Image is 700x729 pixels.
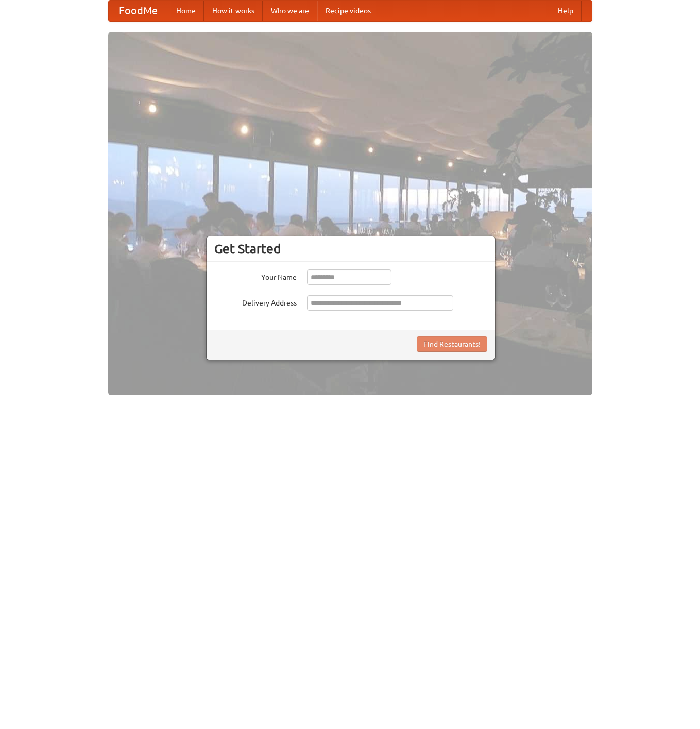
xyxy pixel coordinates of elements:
[317,1,379,21] a: Recipe videos
[168,1,204,21] a: Home
[204,1,263,21] a: How it works
[214,269,297,282] label: Your Name
[417,336,487,352] button: Find Restaurants!
[263,1,317,21] a: Who we are
[550,1,582,21] a: Help
[214,295,297,308] label: Delivery Address
[214,241,487,257] h3: Get Started
[109,1,168,21] a: FoodMe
